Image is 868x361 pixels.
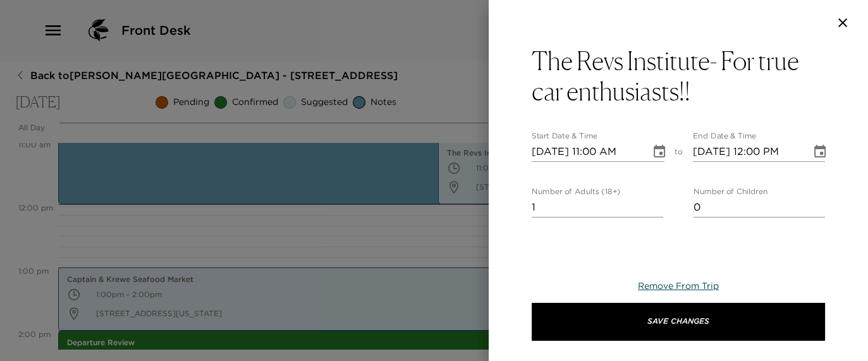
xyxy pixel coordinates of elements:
[693,142,803,162] input: MM/DD/YYYY hh:mm aa
[532,303,825,341] button: Save Changes
[647,139,672,164] button: Choose date, selected date is Oct 4, 2025
[675,147,683,162] span: to
[532,142,642,162] input: MM/DD/YYYY hh:mm aa
[532,187,620,197] label: Number of Adults (18+)
[694,187,767,197] label: Number of Children
[807,139,833,164] button: Choose date, selected date is Oct 4, 2025
[693,131,756,142] label: End Date & Time
[532,131,597,142] label: Start Date & Time
[638,280,719,291] span: Remove From Trip
[532,46,825,106] button: The Revs Institute- For true car enthusiasts!!
[638,280,719,293] button: Remove From Trip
